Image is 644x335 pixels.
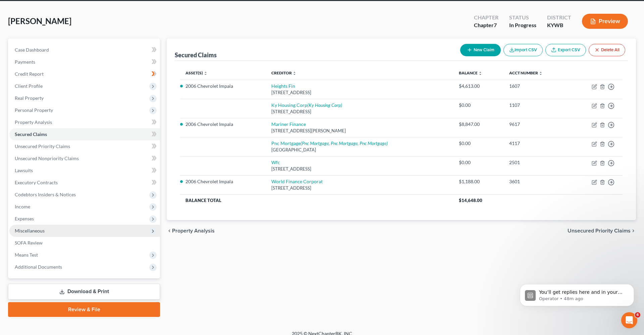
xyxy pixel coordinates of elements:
[15,216,34,221] span: Expenses
[459,121,498,128] div: $8,847.00
[509,159,564,166] div: 2501
[503,44,543,56] button: Import CSV
[10,219,16,225] button: Emoji picker
[15,143,70,149] span: Unsecured Priority Claims
[16,113,48,119] b: A few hours
[167,228,172,233] i: chevron_left
[11,90,102,102] b: [PERSON_NAME][EMAIL_ADDRESS][DOMAIN_NAME]
[15,71,44,77] span: Credit Report
[568,228,631,233] span: Unsecured Priority Claims
[8,16,71,26] span: [PERSON_NAME]
[5,73,129,138] div: Operator says…
[509,83,564,89] div: 1607
[9,177,160,189] a: Executory Contracts
[117,3,130,15] button: Home
[9,237,160,249] a: SOFA Review
[11,77,105,103] div: You’ll get replies here and in your email: ✉️
[509,121,564,128] div: 9617
[15,83,43,89] span: Client Profile
[185,178,261,185] li: 2006 Chevrolet Impala
[15,155,79,161] span: Unsecured Nonpriority Claims
[33,3,56,8] h1: Operator
[459,102,498,109] div: $0.00
[5,53,129,73] div: user says…
[80,57,123,63] div: Got it - thank you!
[15,131,47,137] span: Secured Claims
[459,70,482,75] a: Balance unfold_more
[568,228,636,233] button: Unsecured Priority Claims chevron_right
[9,140,160,152] a: Unsecured Priority Claims
[9,68,160,80] a: Credit Report
[9,44,160,56] a: Case Dashboard
[11,125,52,129] div: Operator • 45m ago
[33,8,84,15] p: The team can also help
[185,83,261,89] li: 2006 Chevrolet Impala
[115,217,126,227] button: Send a message…
[204,71,208,75] i: unfold_more
[589,44,625,56] button: Delete All
[15,95,44,101] span: Real Property
[15,252,38,258] span: Means Test
[539,71,543,75] i: unfold_more
[271,121,306,127] a: Mariner Finance
[509,102,564,109] div: 1107
[9,116,160,128] a: Property Analysis
[459,140,498,147] div: $0.00
[185,70,208,75] a: Asset(s) unfold_more
[15,47,49,53] span: Case Dashboard
[271,140,388,146] a: Pnc Mortgage(Pnc Mortgage, Pnc Mortgage, Pnc Mortgage)
[172,228,215,233] span: Property Analysis
[32,219,37,225] button: Upload attachment
[5,73,110,124] div: You’ll get replies here and in your email:✉️[PERSON_NAME][EMAIL_ADDRESS][DOMAIN_NAME]Our usual re...
[545,44,586,56] a: Export CSV
[474,14,498,21] div: Chapter
[547,14,571,21] div: District
[271,179,323,184] a: World Finance Corporat
[459,178,498,185] div: $1,188.00
[180,194,453,206] th: Balance Total
[621,312,637,328] iframe: Intercom live chat
[15,192,76,197] span: Codebtors Insiders & Notices
[547,21,571,29] div: KYWB
[15,204,30,209] span: Income
[9,128,160,140] a: Secured Claims
[185,121,261,128] li: 2006 Chevrolet Impala
[459,159,498,166] div: $0.00
[271,159,280,165] a: Wfc
[15,180,58,185] span: Executory Contracts
[460,44,501,56] button: New Claim
[75,53,129,67] div: Got it - thank you!
[271,89,448,96] div: [STREET_ADDRESS]
[15,167,33,173] span: Lawsuits
[635,312,640,318] span: 6
[21,219,26,225] button: Gif picker
[9,164,160,177] a: Lawsuits
[15,228,45,233] span: Miscellaneous
[474,21,498,29] div: Chapter
[167,228,215,233] button: chevron_left Property Analysis
[459,198,482,203] span: $14,648.00
[271,128,448,134] div: [STREET_ADDRESS][PERSON_NAME]
[459,83,498,89] div: $4,613.00
[271,185,448,191] div: [STREET_ADDRESS]
[11,106,105,119] div: Our usual reply time 🕒
[175,51,217,59] div: Secured Claims
[509,178,564,185] div: 3601
[15,264,62,270] span: Additional Documents
[271,147,448,153] div: [GEOGRAPHIC_DATA]
[478,71,482,75] i: unfold_more
[510,270,644,317] iframe: Intercom notifications message
[15,59,35,65] span: Payments
[271,70,297,75] a: Creditor unfold_more
[307,102,342,108] i: (Ky Housing Corp)
[582,14,628,29] button: Preview
[9,56,160,68] a: Payments
[6,205,128,217] textarea: Message…
[494,22,497,28] span: 7
[8,284,160,299] a: Download & Print
[15,119,52,125] span: Property Analysis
